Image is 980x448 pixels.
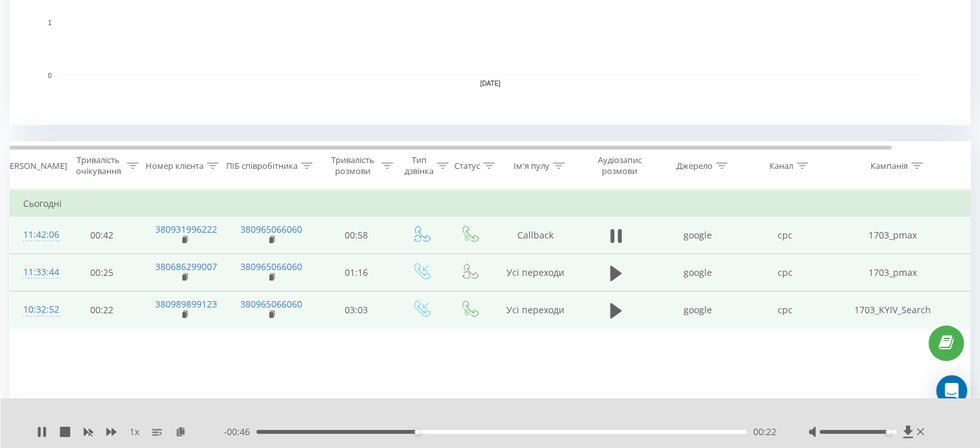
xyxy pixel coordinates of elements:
[62,254,142,291] td: 00:25
[48,72,52,79] text: 0
[514,161,550,171] div: Ім'я пулу
[677,161,713,171] div: Джерело
[316,254,397,291] td: 01:16
[494,291,577,329] td: Усі переходи
[936,375,967,406] div: Open Intercom Messenger
[226,161,298,171] div: ПІБ співробітника
[494,217,577,254] td: Callback
[829,291,957,329] td: 1703_KYIV_Search
[62,291,142,329] td: 00:22
[454,161,480,171] div: Статус
[415,429,420,434] div: Accessibility label
[155,260,217,273] a: 380686299007
[829,217,957,254] td: 1703_pmax
[480,80,501,87] text: [DATE]
[327,155,378,177] div: Тривалість розмови
[224,425,256,438] span: - 00:46
[48,19,52,26] text: 1
[155,298,217,310] a: 380989899123
[655,291,742,329] td: google
[405,155,434,177] div: Тип дзвінка
[494,254,577,291] td: Усі переходи
[23,297,49,322] div: 10:32:52
[655,217,742,254] td: google
[316,217,397,254] td: 00:58
[316,291,397,329] td: 03:03
[870,161,908,171] div: Кампанія
[769,161,793,171] div: Канал
[753,425,776,438] span: 00:22
[240,260,302,273] a: 380965066060
[886,429,891,434] div: Accessibility label
[588,155,651,177] div: Аудіозапис розмови
[829,254,957,291] td: 1703_pmax
[146,161,204,171] div: Номер клієнта
[655,254,742,291] td: google
[73,155,124,177] div: Тривалість очікування
[742,254,829,291] td: cpc
[155,223,217,235] a: 380931996222
[62,217,142,254] td: 00:42
[23,222,49,248] div: 11:42:06
[240,298,302,310] a: 380965066060
[130,425,139,438] span: 1 x
[742,291,829,329] td: cpc
[2,161,67,171] div: [PERSON_NAME]
[742,217,829,254] td: cpc
[23,260,49,285] div: 11:33:44
[240,223,302,235] a: 380965066060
